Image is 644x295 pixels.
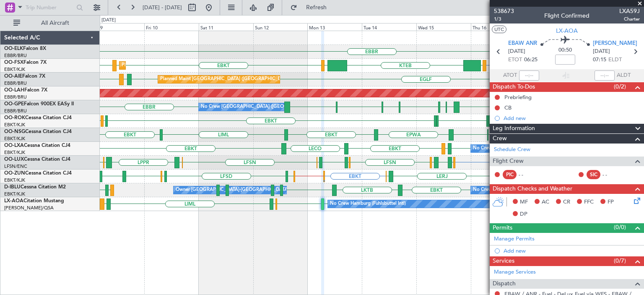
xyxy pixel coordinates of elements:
[494,7,514,16] span: 538673
[503,170,517,179] div: PIC
[4,205,54,211] a: [PERSON_NAME]/QSA
[4,163,27,170] a: LFSN/ENC
[4,46,23,51] span: OO-ELK
[504,94,532,101] div: Prebriefing
[4,66,25,73] a: EBKT/KJK
[4,88,24,93] span: OO-LAH
[4,74,22,79] span: OO-AIE
[614,82,626,91] span: (0/2)
[587,170,600,179] div: SIC
[471,23,525,31] div: Thu 16
[4,80,27,86] a: EBBR/BRU
[90,23,144,31] div: Thu 9
[4,171,72,176] a: OO-ZUNCessna Citation CJ4
[492,26,506,33] button: UTC
[286,1,337,14] button: Refresh
[493,157,524,166] span: Flight Crew
[494,16,514,23] span: 1/3
[556,26,578,35] span: LX-AOA
[176,184,289,196] div: Owner [GEOGRAPHIC_DATA]-[GEOGRAPHIC_DATA]
[160,73,292,86] div: Planned Maint [GEOGRAPHIC_DATA] ([GEOGRAPHIC_DATA])
[494,235,535,243] a: Manage Permits
[4,115,25,120] span: OO-ROK
[4,185,21,190] span: D-IBLU
[504,104,512,111] div: CB
[101,17,116,24] div: [DATE]
[416,23,471,31] div: Wed 15
[299,5,334,10] span: Refresh
[494,146,530,154] a: Schedule Crew
[4,136,25,142] a: EBKT/KJK
[4,185,66,190] a: D-IBLUCessna Citation M2
[144,23,199,31] div: Fri 10
[602,171,621,178] div: - -
[614,223,626,232] span: (0/0)
[4,177,25,183] a: EBKT/KJK
[473,184,559,196] div: No Crew Kortrijk-[GEOGRAPHIC_DATA]
[504,247,640,254] div: Add new
[608,56,622,64] span: ELDT
[614,256,626,265] span: (0/7)
[519,70,539,81] input: --:--
[4,60,23,65] span: OO-FSX
[4,157,70,162] a: OO-LUXCessna Citation CJ4
[4,143,24,148] span: OO-LXA
[4,115,72,120] a: OO-ROKCessna Citation CJ4
[362,23,416,31] div: Tue 14
[508,47,525,56] span: [DATE]
[4,74,45,79] a: OO-AIEFalcon 7X
[4,143,70,148] a: OO-LXACessna Citation CJ4
[4,122,25,128] a: EBKT/KJK
[122,59,219,72] div: Planned Maint Kortrijk-[GEOGRAPHIC_DATA]
[4,198,23,204] span: LX-AOA
[593,56,606,64] span: 07:15
[4,198,64,204] a: LX-AOACitation Mustang
[558,46,572,55] span: 00:50
[4,108,27,114] a: EBBR/BRU
[593,47,610,56] span: [DATE]
[4,94,27,100] a: EBBR/BRU
[493,223,512,233] span: Permits
[4,129,25,134] span: OO-NSG
[520,198,528,206] span: MF
[4,171,25,176] span: OO-ZUN
[520,210,527,219] span: DP
[504,115,640,122] div: Add new
[199,23,253,31] div: Sat 11
[4,88,47,93] a: OO-LAHFalcon 7X
[493,82,535,92] span: Dispatch To-Dos
[608,198,614,206] span: FP
[493,279,516,289] span: Dispatch
[473,142,613,155] div: No Crew [GEOGRAPHIC_DATA] ([GEOGRAPHIC_DATA] National)
[593,39,637,48] span: [PERSON_NAME]
[494,268,536,277] a: Manage Services
[4,149,25,156] a: EBKT/KJK
[544,11,589,20] div: Flight Confirmed
[493,124,535,133] span: Leg Information
[619,7,640,16] span: LXA59J
[201,101,341,113] div: No Crew [GEOGRAPHIC_DATA] ([GEOGRAPHIC_DATA] National)
[584,198,594,206] span: FFC
[524,56,538,64] span: 06:25
[330,198,406,210] div: No Crew Hamburg (Fuhlsbuttel Intl)
[22,20,88,26] span: All Aircraft
[4,191,25,197] a: EBKT/KJK
[619,16,640,23] span: Charter
[4,157,24,162] span: OO-LUX
[503,71,517,80] span: ATOT
[508,56,522,64] span: ETOT
[4,46,46,51] a: OO-ELKFalcon 8X
[307,23,362,31] div: Mon 13
[143,4,182,11] span: [DATE] - [DATE]
[493,256,514,266] span: Services
[493,134,507,144] span: Crew
[4,60,47,65] a: OO-FSXFalcon 7X
[4,52,27,59] a: EBBR/BRU
[508,39,537,48] span: EBAW ANR
[563,198,570,206] span: CR
[4,102,24,107] span: OO-GPE
[519,171,538,178] div: - -
[253,23,308,31] div: Sun 12
[542,198,549,206] span: AC
[9,16,91,30] button: All Aircraft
